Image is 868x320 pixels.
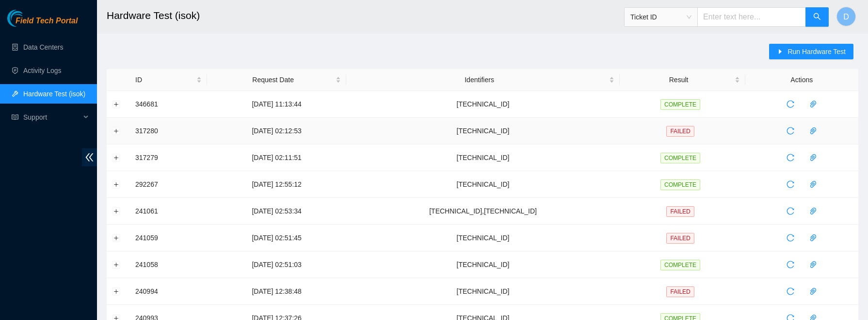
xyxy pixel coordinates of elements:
td: [TECHNICAL_ID],[TECHNICAL_ID] [346,198,619,225]
td: 292267 [130,171,207,198]
span: Ticket ID [630,10,691,24]
button: paper-clip [805,177,821,192]
span: COMPLETE [660,153,700,163]
button: reload [783,284,798,299]
span: caret-right [777,48,784,56]
span: COMPLETE [660,99,700,110]
span: paper-clip [806,127,820,135]
button: paper-clip [805,230,821,246]
td: [TECHNICAL_ID] [346,225,619,251]
button: reload [783,257,798,272]
input: Enter text here... [697,7,806,27]
button: reload [783,203,798,219]
button: paper-clip [805,150,821,165]
span: paper-clip [806,154,820,161]
td: [DATE] 02:53:34 [207,198,347,225]
td: [DATE] 12:55:12 [207,171,347,198]
td: 241061 [130,198,207,225]
td: [DATE] 12:38:48 [207,278,347,305]
span: paper-clip [806,180,820,188]
span: reload [783,100,798,108]
span: reload [783,261,798,268]
td: 241059 [130,225,207,251]
span: read [12,114,18,121]
button: paper-clip [805,284,821,299]
td: [DATE] 02:51:03 [207,251,347,278]
button: paper-clip [805,203,821,219]
td: 317280 [130,118,207,144]
td: 346681 [130,91,207,118]
span: D [843,11,849,23]
td: [TECHNICAL_ID] [346,144,619,171]
button: paper-clip [805,123,821,139]
button: Expand row [113,154,120,161]
span: FAILED [666,206,694,217]
button: Expand row [113,127,120,135]
span: FAILED [666,286,694,297]
td: [TECHNICAL_ID] [346,278,619,305]
td: [TECHNICAL_ID] [346,251,619,278]
td: 317279 [130,144,207,171]
span: COMPLETE [660,260,700,270]
span: paper-clip [806,207,820,215]
td: [TECHNICAL_ID] [346,171,619,198]
td: [DATE] 11:13:44 [207,91,347,118]
span: reload [783,154,798,161]
span: paper-clip [806,100,820,108]
span: paper-clip [806,287,820,295]
button: Expand row [113,261,120,268]
button: D [836,7,856,26]
button: search [805,7,829,27]
span: reload [783,207,798,215]
span: COMPLETE [660,179,700,190]
button: Expand row [113,234,120,242]
span: reload [783,180,798,188]
button: reload [783,150,798,165]
span: reload [783,127,798,135]
button: Expand row [113,287,120,295]
img: Akamai Technologies [7,10,49,27]
span: paper-clip [806,261,820,268]
button: Expand row [113,180,120,188]
button: Expand row [113,100,120,108]
span: paper-clip [806,234,820,242]
span: reload [783,287,798,295]
span: reload [783,234,798,242]
td: 241058 [130,251,207,278]
button: reload [783,230,798,246]
span: double-left [82,148,97,166]
button: reload [783,123,798,139]
a: Akamai TechnologiesField Tech Portal [7,18,78,30]
button: caret-rightRun Hardware Test [769,44,853,59]
td: [TECHNICAL_ID] [346,91,619,118]
td: [DATE] 02:12:53 [207,118,347,144]
a: Activity Logs [23,67,62,74]
span: search [813,13,821,22]
td: [DATE] 02:11:51 [207,144,347,171]
button: paper-clip [805,96,821,112]
span: FAILED [666,126,694,137]
span: Support [23,107,80,127]
a: Hardware Test (isok) [23,90,85,98]
td: 240994 [130,278,207,305]
td: [TECHNICAL_ID] [346,118,619,144]
a: Data Centers [23,43,63,51]
button: reload [783,177,798,192]
th: Actions [745,69,858,91]
button: paper-clip [805,257,821,272]
span: Run Hardware Test [788,46,846,57]
span: FAILED [666,233,694,244]
span: Field Tech Portal [16,17,78,26]
button: Expand row [113,207,120,215]
button: reload [783,96,798,112]
td: [DATE] 02:51:45 [207,225,347,251]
